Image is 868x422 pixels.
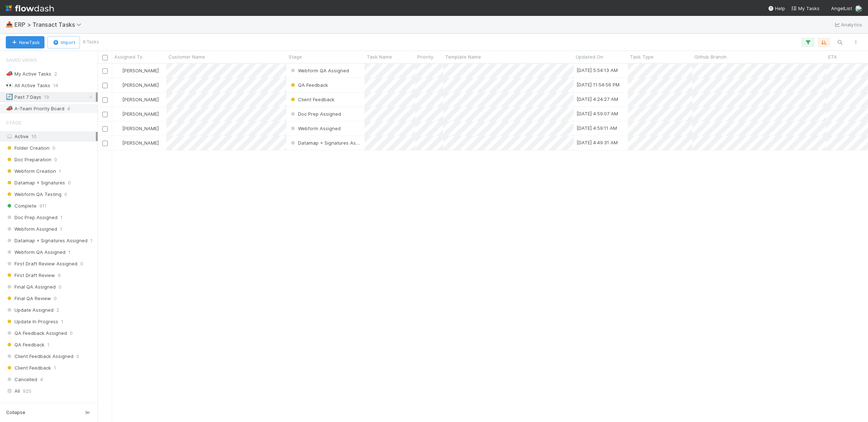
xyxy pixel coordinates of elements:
[6,398,37,412] span: Assigned To
[23,387,31,396] span: 925
[169,53,205,60] span: Customer Name
[289,125,341,132] div: Webform Assigned
[6,340,44,349] span: QA Feedback
[68,248,71,257] span: 1
[47,36,80,48] button: Import
[6,21,13,27] span: 📥
[6,105,13,111] span: 📣
[115,111,121,117] img: avatar_11833ecc-818b-4748-aee0-9d6cf8466369.png
[115,125,121,131] img: avatar_ec9c1780-91d7-48bb-898e-5f40cebd5ff8.png
[102,83,108,88] input: Toggle Row Selected
[14,21,85,28] span: ERP > Transact Tasks
[576,53,603,60] span: Updated On
[122,97,159,102] span: [PERSON_NAME]
[54,294,57,303] span: 0
[102,112,108,117] input: Toggle Row Selected
[54,69,57,78] span: 2
[6,36,44,48] button: NewTask
[58,271,61,280] span: 0
[6,93,41,102] div: Past 7 Days
[6,71,13,77] span: 📣
[102,126,108,132] input: Toggle Row Selected
[6,375,37,384] span: Cancelled
[289,97,335,102] span: Client Feedback
[6,167,56,176] span: Webform Creation
[6,271,55,280] span: First Draft Review
[61,317,63,326] span: 1
[122,140,159,146] span: [PERSON_NAME]
[289,139,361,146] div: Datamap + Signatures Assigned
[6,144,50,153] span: Folder Creation
[52,144,55,153] span: 0
[576,67,618,74] div: [DATE] 5:54:13 AM
[6,155,51,164] span: Doc Preparation
[6,248,65,257] span: Webform QA Assigned
[630,53,654,60] span: Task Type
[44,93,49,102] span: 19
[115,97,121,102] img: avatar_ef15843f-6fde-4057-917e-3fb236f438ca.png
[115,68,121,73] img: avatar_ef15843f-6fde-4057-917e-3fb236f438ca.png
[576,81,620,88] div: [DATE] 11:54:56 PM
[6,329,67,338] span: QA Feedback Assigned
[6,317,58,326] span: Update In Progress
[6,363,51,372] span: Client Feedback
[114,53,142,60] span: Assigned To
[855,5,862,12] img: avatar_f5fedbe2-3a45-46b0-b9bb-d3935edf1c24.png
[56,306,59,315] span: 2
[6,352,73,361] span: Client Feedback Assigned
[289,53,302,60] span: Stage
[47,340,50,349] span: 1
[102,97,108,103] input: Toggle Row Selected
[768,5,785,12] div: Help
[6,115,21,130] span: Stage
[115,139,159,146] div: [PERSON_NAME]
[576,139,618,146] div: [DATE] 4:49:31 AM
[6,190,61,199] span: Webform QA Testing
[6,53,37,67] span: Saved Views
[115,81,159,89] div: [PERSON_NAME]
[90,236,93,245] span: 1
[115,67,159,74] div: [PERSON_NAME]
[54,155,57,164] span: 0
[6,259,77,268] span: First Draft Review Assigned
[115,110,159,118] div: [PERSON_NAME]
[289,82,328,88] span: QA Feedback
[576,95,618,103] div: [DATE] 4:24:27 AM
[115,82,121,88] img: avatar_ef15843f-6fde-4057-917e-3fb236f438ca.png
[6,2,54,14] img: logo-inverted-e16ddd16eac7371096b0.svg
[289,68,349,73] span: Webform QA Assigned
[791,5,820,12] a: My Tasks
[59,282,61,291] span: 0
[64,190,67,199] span: 0
[102,68,108,74] input: Toggle Row Selected
[6,82,13,88] span: 👀
[289,67,349,74] div: Webform QA Assigned
[6,225,57,234] span: Webform Assigned
[54,363,56,372] span: 1
[53,81,58,90] span: 14
[102,141,108,146] input: Toggle Row Selected
[6,69,51,78] div: My Active Tasks
[39,201,47,210] span: 911
[289,140,371,146] span: Datamap + Signatures Assigned
[122,68,159,73] span: [PERSON_NAME]
[6,178,65,187] span: Datamap + Signatures
[576,110,618,117] div: [DATE] 4:59:07 AM
[367,53,392,60] span: Task Name
[694,53,727,60] span: Github Branch
[6,306,54,315] span: Update Assigned
[115,140,121,146] img: avatar_11833ecc-818b-4748-aee0-9d6cf8466369.png
[70,329,73,338] span: 0
[828,53,837,60] span: ETA
[6,132,96,141] div: Active
[59,167,61,176] span: 1
[289,81,328,89] div: QA Feedback
[289,96,335,103] div: Client Feedback
[576,124,617,132] div: [DATE] 4:59:11 AM
[60,225,62,234] span: 1
[6,104,64,113] div: A-Team Priority Board
[831,5,852,11] span: AngelList
[834,20,862,29] a: Analytics
[417,53,433,60] span: Priority
[6,387,96,396] div: All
